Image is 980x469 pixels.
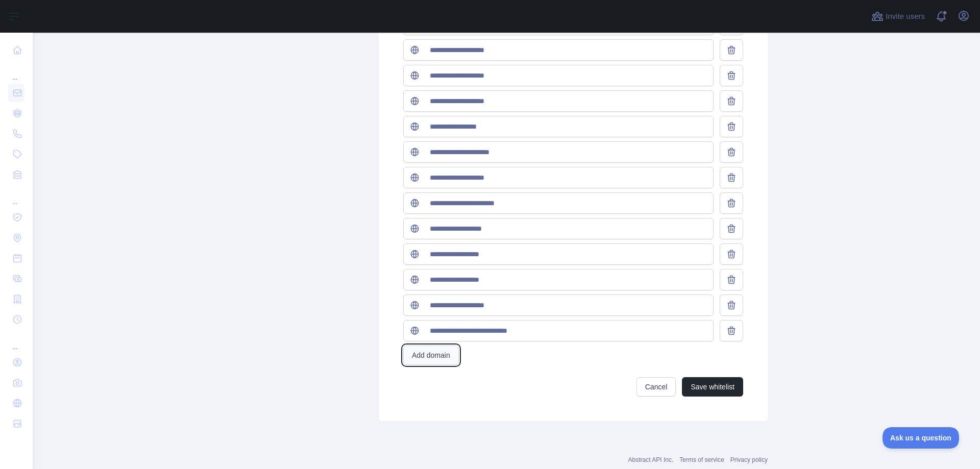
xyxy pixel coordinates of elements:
[730,456,768,463] a: Privacy policy
[682,377,743,397] button: Save whitelist
[8,186,24,206] div: ...
[869,8,927,24] button: Invite users
[886,11,925,22] span: Invite users
[883,427,960,449] iframe: Toggle Customer Support
[403,345,459,365] button: Add domain
[8,61,24,82] div: ...
[636,377,676,397] button: Cancel
[679,456,724,463] a: Terms of service
[8,331,24,351] div: ...
[628,456,674,463] a: Abstract API Inc.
